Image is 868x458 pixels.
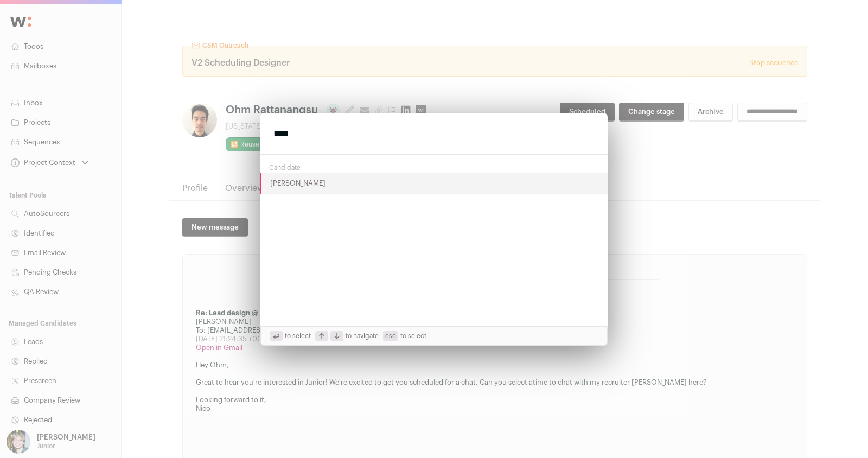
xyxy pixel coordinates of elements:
span: esc [383,331,398,341]
span: to navigate [315,331,379,341]
span: to select [270,331,311,341]
button: [PERSON_NAME] [260,173,608,194]
div: Candidate [260,159,608,173]
span: to select [383,331,426,341]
